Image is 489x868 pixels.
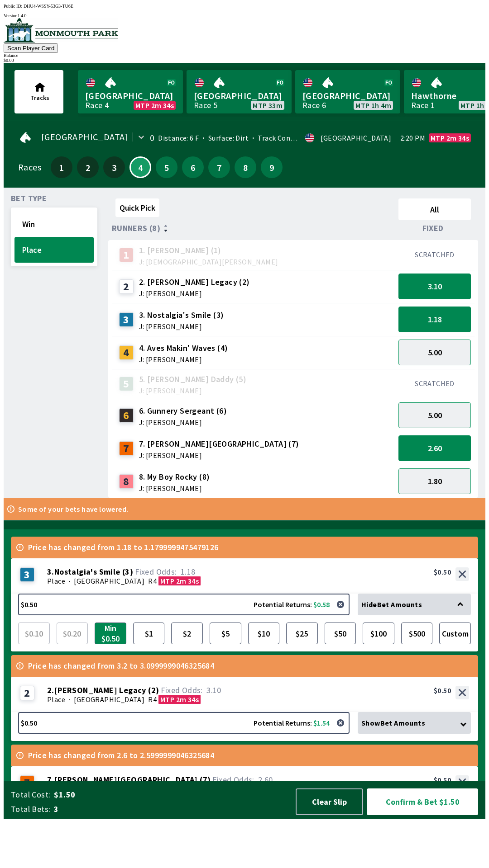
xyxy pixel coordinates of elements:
[398,402,471,428] button: 5.00
[403,625,431,642] span: $500
[14,70,63,113] button: Tracks
[30,94,49,102] span: Tracks
[235,156,256,178] button: 8
[20,686,34,700] div: 2
[302,102,326,109] div: Race 6
[28,662,214,670] span: Price has changed from 3.2 to 3.0999999046325684
[411,102,435,109] div: Race 1
[398,274,471,299] button: 3.10
[398,340,471,365] button: 5.00
[237,164,254,170] span: 8
[321,134,391,142] div: [GEOGRAPHIC_DATA]
[54,775,198,784] span: [PERSON_NAME][GEOGRAPHIC_DATA]
[139,276,250,288] span: 2. [PERSON_NAME] Legacy (2)
[97,625,124,642] span: Min $0.50
[129,156,151,178] button: 4
[51,156,72,178] button: 1
[28,752,214,759] span: Price has changed from 2.6 to 2.5999999046325684
[200,775,211,784] span: ( 7 )
[139,471,210,483] span: 8. My Boy Rocky (8)
[199,133,249,142] span: Surface: Dirt
[441,625,469,642] span: Custom
[47,567,54,576] span: 3 .
[400,134,425,142] span: 2:20 PM
[361,600,422,609] span: Hide Bet Amounts
[11,789,50,800] span: Total Cost:
[286,623,318,644] button: $25
[181,566,196,577] span: 1.18
[139,373,246,385] span: 5. [PERSON_NAME] Daddy (5)
[22,245,86,255] span: Place
[428,281,442,292] span: 3.10
[398,307,471,332] button: 1.18
[374,796,470,807] span: Confirm & Bet $1.50
[365,625,392,642] span: $100
[398,198,471,220] button: All
[14,211,94,237] button: Win
[296,788,363,815] button: Clear Slip
[261,156,283,178] button: 9
[398,468,471,494] button: 1.80
[47,775,54,784] span: 7 .
[263,164,280,170] span: 9
[395,224,475,233] div: Fixed
[119,312,134,327] div: 3
[135,625,163,642] span: $1
[79,164,96,170] span: 2
[327,625,354,642] span: $50
[139,405,227,417] span: 6. Gunnery Sergeant (6)
[78,70,183,113] a: [GEOGRAPHIC_DATA]Race 4MTP 2m 34s
[119,408,134,423] div: 6
[54,567,120,576] span: Nostalgia's Smile
[120,203,155,213] span: Quick Pick
[24,4,73,9] span: DHU4-WSSY-53G3-TU6E
[22,219,86,229] span: Win
[139,245,278,256] span: 1. [PERSON_NAME] (1)
[288,625,316,642] span: $25
[133,623,165,644] button: $1
[361,718,425,727] span: Show Bet Amounts
[302,90,393,102] span: [GEOGRAPHIC_DATA]
[41,133,128,141] span: [GEOGRAPHIC_DATA]
[434,686,451,695] div: $0.50
[14,237,94,263] button: Place
[148,695,157,704] span: R4
[139,387,246,394] span: J: [PERSON_NAME]
[439,623,471,644] button: Custom
[428,314,442,325] span: 1.18
[148,686,159,695] span: ( 2 )
[74,695,144,704] span: [GEOGRAPHIC_DATA]
[194,102,217,109] div: Race 5
[208,156,230,178] button: 7
[401,623,433,644] button: $500
[295,70,400,113] a: [GEOGRAPHIC_DATA]Race 6MTP 1h 4m
[20,775,34,790] div: 7
[139,356,228,363] span: J: [PERSON_NAME]
[171,623,203,644] button: $2
[119,345,134,360] div: 4
[4,13,485,18] div: Version 1.4.0
[139,485,210,492] span: J: [PERSON_NAME]
[160,576,199,585] span: MTP 2m 34s
[105,164,123,170] span: 3
[150,134,154,142] div: 0
[139,309,224,321] span: 3. Nostalgia's Smile (3)
[249,133,332,142] span: Track Condition: Heavy
[173,625,201,642] span: $2
[355,102,391,109] span: MTP 1h 4m
[54,686,146,695] span: [PERSON_NAME] Legacy
[139,290,250,297] span: J: [PERSON_NAME]
[398,435,471,461] button: 2.60
[4,43,58,53] button: Scan Player Card
[367,788,478,815] button: Confirm & Bet $1.50
[422,225,444,232] span: Fixed
[434,775,451,784] div: $0.50
[47,576,65,585] span: Place
[112,224,395,233] div: Runners (8)
[119,248,134,262] div: 1
[77,156,99,178] button: 2
[304,797,355,807] span: Clear Slip
[47,695,65,704] span: Place
[210,623,241,644] button: $5
[20,567,34,582] div: 3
